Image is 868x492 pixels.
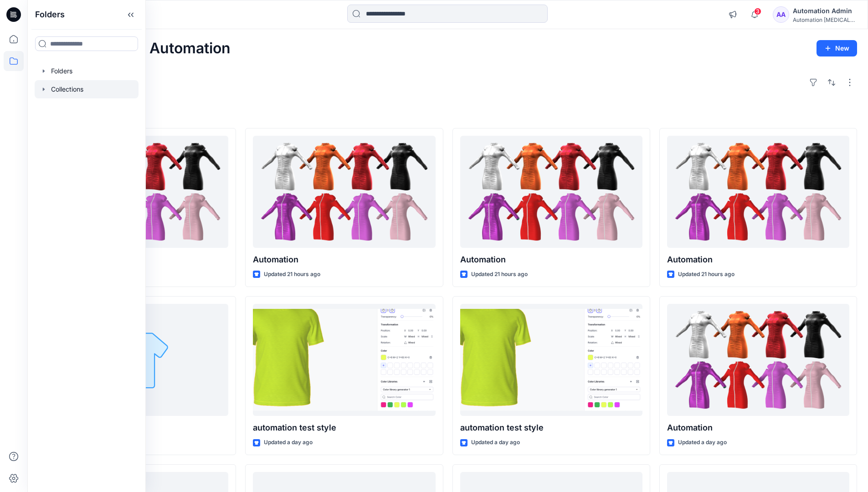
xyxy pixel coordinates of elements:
a: Automation [667,136,849,248]
a: Automation [253,136,435,248]
p: Updated a day ago [471,438,520,447]
button: New [817,40,857,56]
div: AA [773,6,789,23]
a: Automation [460,136,642,248]
a: automation test style [253,304,435,416]
span: 3 [754,8,761,15]
p: Automation [667,421,849,434]
p: Updated 21 hours ago [264,270,320,279]
p: Updated a day ago [264,438,313,447]
p: Automation [253,253,435,266]
p: Automation [460,253,642,266]
div: Automation [MEDICAL_DATA]... [793,16,857,23]
p: Updated a day ago [678,438,727,447]
a: automation test style [460,304,642,416]
p: Updated 21 hours ago [471,270,528,279]
a: Automation [667,304,849,416]
h4: Styles [38,108,857,119]
p: automation test style [253,421,435,434]
div: Automation Admin [793,5,857,16]
p: automation test style [460,421,642,434]
p: Automation [667,253,849,266]
p: Updated 21 hours ago [678,270,734,279]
